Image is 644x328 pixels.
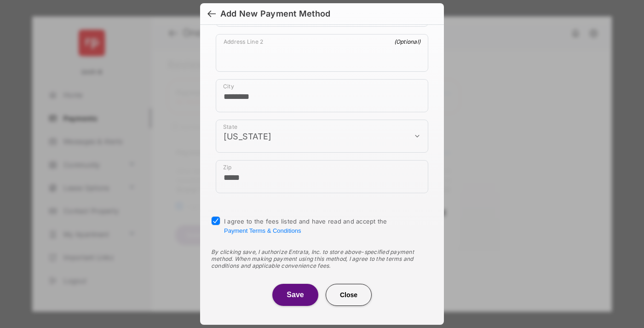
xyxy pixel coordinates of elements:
button: Close [326,284,372,306]
div: By clicking save, I authorize Entrata, Inc. to store above-specified payment method. When making ... [211,248,433,269]
button: I agree to the fees listed and have read and accept the [224,227,301,234]
button: Save [272,284,318,306]
div: payment_method_screening[postal_addresses][addressLine2] [216,34,428,72]
span: I agree to the fees listed and have read and accept the [224,218,387,234]
div: payment_method_screening[postal_addresses][postalCode] [216,160,428,193]
div: Add New Payment Method [220,9,330,19]
div: payment_method_screening[postal_addresses][locality] [216,79,428,112]
div: payment_method_screening[postal_addresses][administrativeArea] [216,120,428,153]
